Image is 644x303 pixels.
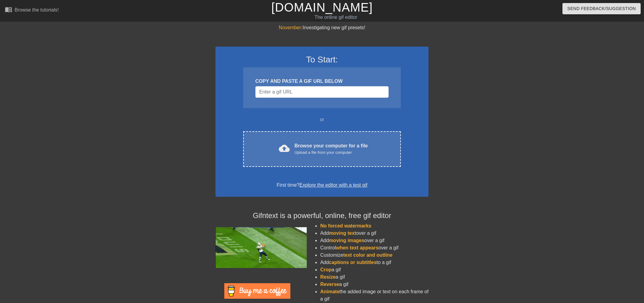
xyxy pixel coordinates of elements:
span: moving images [329,238,364,243]
li: Customize [320,252,429,259]
span: captions or subtitles [329,260,376,265]
li: Add over a gif [320,230,429,237]
li: a gif [320,273,429,281]
span: Animate [320,289,339,294]
div: Upload a file from your computer [295,150,368,156]
img: Buy Me A Coffee [224,283,290,299]
span: Resize [320,274,336,280]
a: [DOMAIN_NAME] [271,1,373,14]
li: a gif [320,281,429,288]
button: Send Feedback/Suggestion [562,3,641,14]
span: when text appears [336,245,379,250]
span: No forced watermarks [320,223,371,228]
div: Browse your computer for a file [295,142,368,156]
h4: Gifntext is a powerful, online, free gif editor [215,211,429,220]
span: text color and outline [343,252,393,258]
li: the added image or text on each frame of a gif [320,288,429,303]
div: Browse the tutorials! [15,7,59,12]
span: menu_book [5,6,12,13]
div: First time? [223,181,421,189]
img: football_small.gif [215,227,307,268]
a: Explore the editor with a test gif [299,182,367,188]
span: Reverse [320,282,339,287]
span: Crop [320,267,331,272]
div: Investigating new gif presets! [215,24,429,31]
li: a gif [320,266,429,273]
input: Username [255,86,389,98]
div: The online gif editor [218,14,454,21]
span: cloud_upload [279,143,290,154]
h3: To Start: [223,55,421,65]
div: or [231,116,413,123]
a: Browse the tutorials! [5,6,59,15]
span: moving text [329,231,356,236]
li: Add over a gif [320,237,429,244]
div: COPY AND PASTE A GIF URL BELOW [255,78,389,85]
span: Send Feedback/Suggestion [567,5,636,12]
span: November: [279,25,303,30]
li: Control over a gif [320,244,429,252]
li: Add to a gif [320,259,429,266]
